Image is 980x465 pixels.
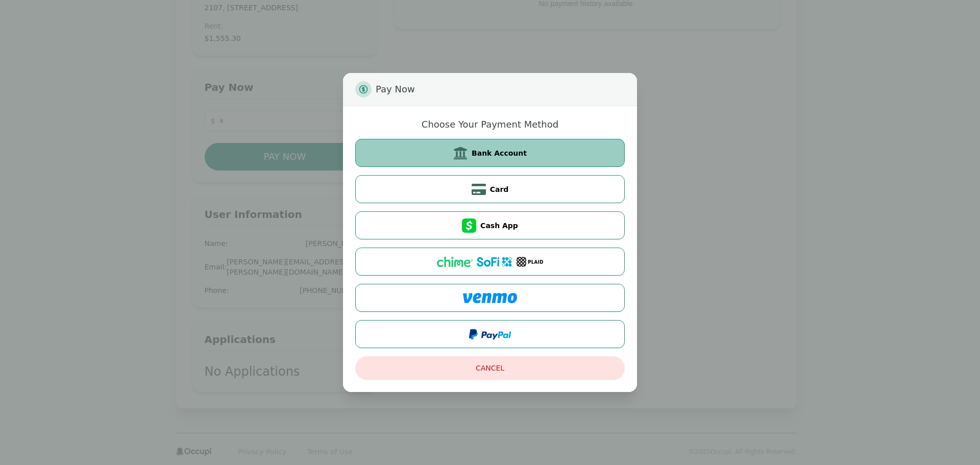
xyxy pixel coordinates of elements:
span: Cash App [480,221,518,231]
span: Bank Account [472,148,527,158]
img: SoFi logo [477,257,512,267]
span: Pay Now [376,81,415,97]
span: Card [490,184,509,194]
img: Venmo logo [463,293,517,303]
button: Cash App [355,211,625,239]
img: Plaid logo [517,257,543,267]
img: PayPal logo [469,329,511,339]
img: Chime logo [437,257,473,267]
button: Bank Account [355,139,625,167]
h2: Choose Your Payment Method [422,118,558,131]
button: Cancel [355,356,625,380]
button: Card [355,175,625,203]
